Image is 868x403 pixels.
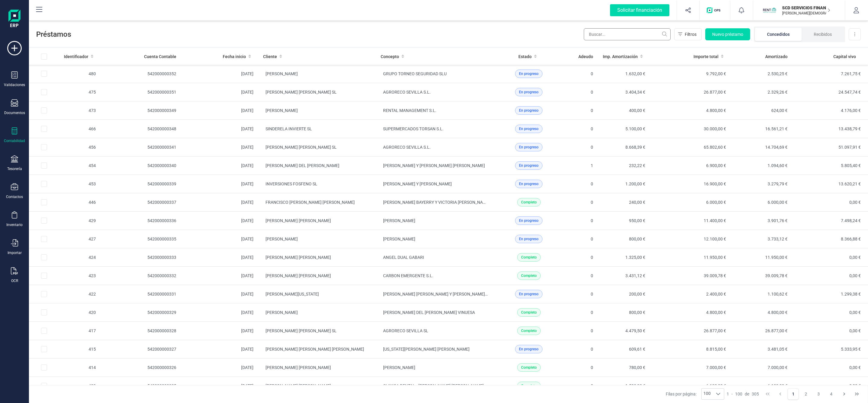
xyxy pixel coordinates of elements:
span: [PERSON_NAME] [PERSON_NAME] SL [266,328,337,333]
span: 100 [735,391,742,397]
span: [PERSON_NAME] [266,71,298,76]
button: Page 4 [826,388,837,400]
td: [DATE] [181,248,259,267]
td: [DATE] [181,358,259,377]
img: SC [763,4,776,17]
td: 0 [565,193,598,212]
span: [PERSON_NAME] [383,237,415,241]
td: 1.632,00 € [598,65,650,83]
td: 454 [59,157,101,175]
td: [DATE] [181,303,259,322]
span: AGRORECO SEVILLA SL [383,328,428,333]
td: [DATE] [181,175,259,193]
td: [DATE] [181,101,259,120]
span: [PERSON_NAME] [PERSON_NAME] [266,273,331,278]
span: Completo [521,328,537,333]
span: Completo [521,310,537,315]
td: 0 [565,267,598,285]
div: Row Selected 496573dd-35d5-4f80-963c-f5cade2f2a41 [41,71,47,77]
td: 542000000348 [101,120,181,138]
td: 8.668,39 € [598,138,650,157]
td: 1.100,62 € [731,285,792,303]
span: RENTAL MANAGEMENT S.L. [383,108,436,113]
span: [PERSON_NAME] [PERSON_NAME] SL [266,90,337,95]
div: Row Selected eb4466e1-dc0a-422a-bee6-ce31f718323d [41,254,47,260]
span: En progreso [519,71,539,76]
td: 9.792,00 € [650,65,731,83]
td: 542000000329 [101,303,181,322]
img: Logo de OPS [707,7,723,13]
td: 65.802,60 € [650,138,731,157]
span: INVERSIONES FOSFENO SL [266,181,317,186]
span: [PERSON_NAME] [266,310,298,315]
td: 456 [59,138,101,157]
td: 4.800,00 € [731,303,792,322]
span: Importe total [693,54,719,60]
td: 0 [565,303,598,322]
span: Fecha inicio [223,54,246,60]
td: [DATE] [181,212,259,230]
div: Row Selected 1ffcc343-a5b1-41a1-a63a-d16213a6222a [41,364,47,370]
td: 446 [59,193,101,212]
td: 453 [59,175,101,193]
td: 542000000340 [101,157,181,175]
td: 542000000341 [101,138,181,157]
div: Row Selected 0655c2c8-3aa6-43a1-a181-62afd67d2c92 [41,218,47,224]
td: 0 [565,212,598,230]
button: Page 1 [788,388,799,400]
p: SCD SERVICIOS FINANCIEROS SL [782,5,830,11]
td: [DATE] [181,377,259,395]
td: 0 [565,377,598,395]
td: 0,00 € [792,248,868,267]
td: 1 [565,157,598,175]
div: Row Selected a347ed32-0d61-497d-848e-a593aa0d5e54 [41,273,47,279]
div: Filas por página: [666,388,724,400]
div: Row Selected c1fa4981-8e35-43d1-ab32-cc97073fe758 [41,309,47,315]
span: En progreso [519,346,539,352]
td: 240,00 € [598,193,650,212]
td: [DATE] [181,267,259,285]
img: Logo Finanedi [8,10,20,29]
span: Imp. Amortización [603,54,638,60]
td: 24.547,74 € [792,83,868,101]
td: 0 [565,101,598,120]
td: 12.100,00 € [650,230,731,248]
td: 2.400,00 € [650,285,731,303]
td: 3.901,76 € [731,212,792,230]
td: 480 [59,65,101,83]
span: En progreso [519,236,539,242]
td: 429 [59,212,101,230]
td: 5.805,40 € [792,157,868,175]
td: 473 [59,101,101,120]
span: SUPERMERCADOS TORSAN S.L. [383,126,444,131]
td: 0 [565,322,598,340]
td: 427 [59,230,101,248]
span: Adeudo [578,54,593,60]
button: Solicitar financiación [603,1,677,20]
td: 0,00 € [792,303,868,322]
div: OCR [11,278,18,283]
td: 6.000,00 € [731,193,792,212]
button: Page 3 [813,388,824,400]
input: Buscar... [584,28,671,40]
span: Completo [521,255,537,260]
td: 609,61 € [598,340,650,358]
li: Recibidos [802,28,844,41]
span: Amortizado [765,54,788,60]
td: 5.333,95 € [792,340,868,358]
span: Completo [521,383,537,389]
td: 8.815,00 € [650,340,731,358]
td: 0 [565,175,598,193]
td: 14.704,69 € [731,138,792,157]
span: Completo [521,365,537,370]
button: Next Page [838,388,850,400]
td: 542000000328 [101,322,181,340]
td: 13.438,79 € [792,120,868,138]
div: Documentos [4,110,25,115]
td: 420 [59,303,101,322]
span: [PERSON_NAME] [PERSON_NAME] [266,383,331,388]
span: Estado [518,54,532,60]
td: 400,00 € [598,101,650,120]
td: 2.530,25 € [731,65,792,83]
td: 1.200,00 € [598,175,650,193]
